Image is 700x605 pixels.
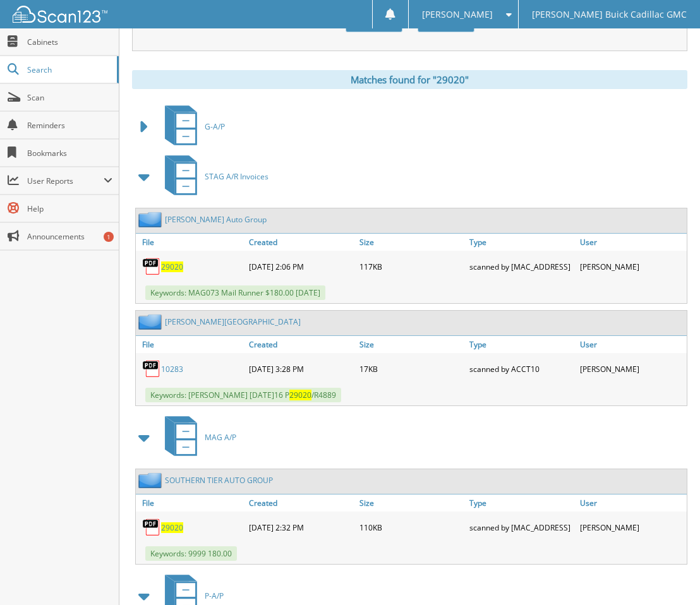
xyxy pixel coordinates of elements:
span: User Reports [27,176,104,186]
span: P-A/P [205,590,224,601]
span: Keywords: 9999 180.00 [145,546,237,561]
span: STAG A/R Invoices [205,171,269,182]
a: File [136,494,246,512]
div: [DATE] 2:32 PM [246,515,356,540]
a: User [577,336,687,353]
span: 29020 [289,390,311,400]
img: PDF.png [142,257,161,276]
span: Announcements [27,231,112,242]
div: [PERSON_NAME] [577,356,687,381]
span: Cabinets [27,37,112,47]
div: 110KB [356,515,466,540]
a: Created [246,234,356,251]
a: User [577,494,687,512]
a: 29020 [161,261,183,272]
a: Type [466,234,576,251]
span: Bookmarks [27,148,112,159]
span: Search [27,64,111,75]
a: 29020 [161,522,183,533]
span: G-A/P [205,121,225,132]
div: [DATE] 3:28 PM [246,356,356,381]
div: 117KB [356,254,466,279]
img: folder2.png [138,314,165,330]
span: [PERSON_NAME] Buick Cadillac GMC [532,11,687,18]
div: 1 [104,232,114,242]
a: Size [356,234,466,251]
a: SOUTHERN TIER AUTO GROUP [165,475,273,486]
img: folder2.png [138,472,165,488]
a: File [136,336,246,353]
span: Scan [27,92,112,103]
a: Created [246,494,356,512]
a: Created [246,336,356,353]
img: PDF.png [142,359,161,378]
span: [PERSON_NAME] [422,11,493,18]
div: Matches found for "29020" [132,70,687,89]
div: 17KB [356,356,466,381]
a: MAG A/P [157,412,236,462]
a: Size [356,336,466,353]
div: [DATE] 2:06 PM [246,254,356,279]
img: folder2.png [138,212,165,227]
span: Reminders [27,120,112,131]
div: scanned by ACCT10 [466,356,576,381]
a: Type [466,336,576,353]
img: scan123-logo-white.svg [13,6,107,23]
a: STAG A/R Invoices [157,152,269,201]
a: 10283 [161,364,183,374]
a: [PERSON_NAME][GEOGRAPHIC_DATA] [165,316,301,327]
div: scanned by [MAC_ADDRESS] [466,515,576,540]
a: [PERSON_NAME] Auto Group [165,214,267,225]
a: File [136,234,246,251]
a: G-A/P [157,102,225,152]
div: [PERSON_NAME] [577,254,687,279]
img: PDF.png [142,518,161,537]
span: Keywords: MAG073 Mail Runner $180.00 [DATE] [145,285,325,300]
span: Keywords: [PERSON_NAME] [DATE]16 P /R4889 [145,388,341,402]
div: [PERSON_NAME] [577,515,687,540]
span: MAG A/P [205,432,236,443]
span: Help [27,203,112,214]
a: User [577,234,687,251]
a: Type [466,494,576,512]
a: Size [356,494,466,512]
div: scanned by [MAC_ADDRESS] [466,254,576,279]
